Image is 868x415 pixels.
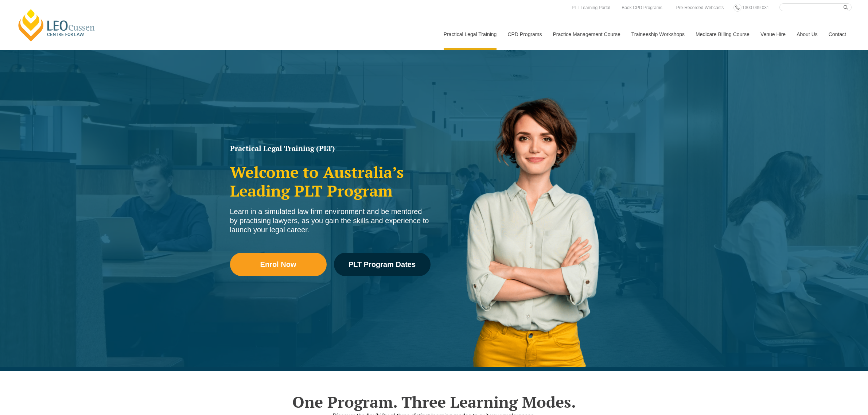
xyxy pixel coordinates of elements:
[791,19,823,50] a: About Us
[230,207,431,234] div: Learn in a simulated law firm environment and be mentored by practising lawyers, as you gain the ...
[16,8,97,42] a: [PERSON_NAME] Centre for Law
[626,19,690,50] a: Traineeship Workshops
[334,253,431,276] a: PLT Program Dates
[230,163,431,200] h2: Welcome to Australia’s Leading PLT Program
[755,19,791,50] a: Venue Hire
[740,4,771,12] a: 1300 039 031
[502,19,547,50] a: CPD Programs
[230,145,431,152] h1: Practical Legal Training (PLT)
[620,4,664,12] a: Book CPD Programs
[230,253,327,276] a: Enrol Now
[674,4,726,12] a: Pre-Recorded Webcasts
[742,5,769,10] span: 1300 039 031
[349,261,416,268] span: PLT Program Dates
[260,261,296,268] span: Enrol Now
[690,19,755,50] a: Medicare Billing Course
[548,19,626,50] a: Practice Management Course
[438,19,502,50] a: Practical Legal Training
[823,19,852,50] a: Contact
[570,4,612,12] a: PLT Learning Portal
[226,393,642,411] h2: One Program. Three Learning Modes.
